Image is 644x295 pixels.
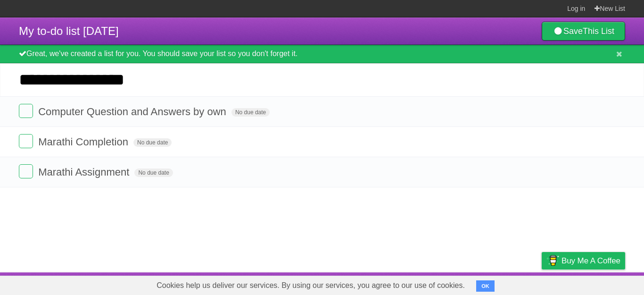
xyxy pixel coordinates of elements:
[134,169,173,177] span: No due date
[38,106,229,118] span: Computer Question and Answers by own
[147,276,474,295] span: Cookies help us deliver our services. By using our services, you agree to our use of cookies.
[133,138,172,147] span: No due date
[19,104,33,118] label: Done
[38,166,132,178] span: Marathi Assignment
[19,164,33,178] label: Done
[583,26,614,36] b: This List
[497,275,518,293] a: Terms
[561,253,620,269] span: Buy me a coffee
[19,25,119,37] span: My to-do list [DATE]
[416,275,436,293] a: About
[231,108,270,117] span: No due date
[546,253,559,269] img: Buy me a coffee
[566,275,625,293] a: Suggest a feature
[19,134,33,148] label: Done
[542,252,625,270] a: Buy me a coffee
[38,136,131,148] span: Marathi Completion
[542,22,625,41] a: SaveThis List
[447,275,486,293] a: Developers
[529,275,554,293] a: Privacy
[476,280,495,292] button: OK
